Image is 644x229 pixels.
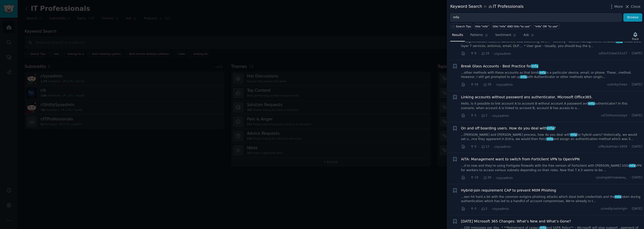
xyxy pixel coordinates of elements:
span: mfa [520,75,527,79]
span: Sentiment [495,33,511,37]
input: Try a keyword related to your business [450,13,622,22]
span: On and off boarding users. How do you deal with ? [461,126,556,131]
button: Close [625,4,640,9]
span: [DATE] [632,207,642,211]
a: title:"mfa" AND title:"to use" [492,23,532,29]
span: · [467,206,468,211]
a: Linking accounts without password ans authenticator, Microsoft Office365. [461,95,593,100]
div: "mfa" OR "to use" [535,25,558,28]
a: AITA: Management want to switch from Forticlient VPN to OpenVPN [461,157,580,162]
span: [DATE] [632,145,642,149]
a: ...[PERSON_NAME] and [PERSON_NAME] process, how do you deal withmfafor hybrid users? Historically... [461,133,642,142]
span: · [467,51,468,56]
span: u/Rocketman-2958 [598,145,627,149]
span: [DATE] [632,113,642,118]
span: r/sysadmin [492,207,509,211]
span: · [629,82,630,87]
button: Track [630,31,640,41]
span: · [493,82,494,87]
a: title:"mfa" [474,23,490,29]
span: r/sysadmin [496,83,513,86]
span: · [478,51,479,56]
span: · [478,144,479,149]
span: 8 [470,51,476,56]
a: Patterns [468,31,490,41]
span: mfa [570,133,577,136]
span: Ask [524,33,529,37]
span: · [467,175,468,180]
span: · [629,145,630,149]
span: · [629,207,630,211]
span: u/Chilmuniissoyo [601,113,627,118]
button: Browse [623,13,642,22]
a: ...other methods with these accounts as that bindsmfato a particular device, email, or phone. The... [461,71,642,79]
span: · [629,113,630,118]
span: u/Each1teach1x27 [598,51,627,56]
span: Break Glass Accounts - Best Practice for [461,64,538,69]
span: r/sysadmin [496,176,513,180]
span: · [480,82,481,87]
span: · [467,144,468,149]
span: r/sysadmin [492,114,509,118]
span: u/stnkycheez [607,82,627,87]
span: Search Tips [456,25,471,28]
span: 0 [470,207,476,211]
span: · [467,82,468,87]
a: On and off boarding users. How do you deal withmfa? [461,126,556,131]
a: Sentiment [494,31,518,41]
div: title:"mfa" AND title:"to use" [493,25,531,28]
div: title:"mfa" [475,25,489,28]
span: Close [631,4,640,9]
span: 19 [470,175,478,180]
span: u/reallycoolvirgin [601,207,627,211]
span: u/usingathrowaway_ [596,175,627,180]
span: [DATE] [632,51,642,56]
a: ... segmentation, routers, switches, load balancing, APs… * Security - Access Management, firewal... [461,39,642,48]
div: Track [632,37,639,41]
span: More [614,4,623,9]
a: Ask [522,31,536,41]
span: · [478,206,479,211]
span: · [491,51,492,56]
a: Results [450,31,465,41]
span: · [478,113,479,118]
a: Hybrid-join requirement CAP to prevent MitM Phishing [461,188,556,193]
span: mfa [615,195,621,199]
button: More [609,4,623,9]
span: 38 [483,82,491,87]
a: Break Glass Accounts - Best Practice formfa [461,64,538,69]
span: 38 [483,175,491,180]
span: · [629,175,630,180]
button: Search Tips [450,23,472,29]
span: 0 [470,145,476,149]
span: · [629,51,630,56]
span: · [467,113,468,118]
span: [DATE] [632,175,642,180]
span: r/sysadmin [494,52,511,56]
span: mfa [531,64,539,68]
span: · [491,144,492,149]
span: 16 [481,51,489,56]
span: · [480,175,481,180]
span: 0 [470,113,476,118]
span: r/sysadmin [494,145,511,149]
span: · [489,113,490,118]
a: ...d to now and they're using Fortigate firewalls with the free version of Forticlient with [PERS... [461,164,642,172]
a: [DATE] Microsoft 365 Changes: What’s New and What’s Gone? [461,219,571,224]
span: Results [452,33,463,37]
span: mfa [539,71,546,74]
span: mfa [588,102,595,105]
a: Hello, Is it possible to link account A to account B without account A password andmfaauthenticat... [461,102,642,110]
a: ...een hit hard a lot with the common evilginx phishing attacks which steal both credentials and ... [461,195,642,204]
span: in [484,5,487,9]
span: 59 [470,82,478,87]
span: · [493,175,494,180]
span: mfa [547,126,554,130]
span: · [489,206,490,211]
span: [DATE] [632,82,642,87]
span: mfa [629,164,636,167]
